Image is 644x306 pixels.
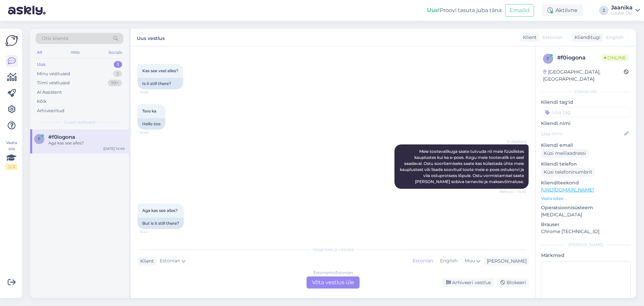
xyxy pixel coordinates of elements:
[541,221,631,228] p: Brauser
[599,6,608,15] div: J
[496,278,529,287] div: Blokeeri
[541,120,631,127] p: Kliendi nimi
[541,211,631,218] p: [MEDICAL_DATA]
[142,208,178,213] span: Aga kas see alles?
[541,179,631,186] p: Klienditeekond
[103,146,125,151] div: [DATE] 14:40
[427,6,502,14] div: Proovi tasuta juba täna:
[37,80,70,86] div: Tiimi vestlused
[142,108,156,114] span: Tere ka
[140,130,165,135] span: 14:40
[113,71,122,77] div: 3
[313,270,353,276] div: Estonian to Estonian
[138,258,154,265] div: Klient
[542,34,563,41] span: Estonian
[541,252,631,259] p: Märkmed
[37,89,62,96] div: AI Assistent
[500,189,527,194] span: Nähtud ✓ 14:40
[307,276,360,289] div: Võta vestlus üle
[547,56,549,61] span: f
[542,4,583,16] div: Aktiivne
[541,142,631,149] p: Kliendi email
[114,61,122,68] div: 1
[442,278,494,287] div: Arhiveeri vestlus
[108,80,122,86] div: 99+
[611,5,633,10] div: Jaanika
[5,164,17,170] div: 2 / 3
[541,204,631,211] p: Operatsioonisüsteem
[138,78,183,89] div: Is it still there?
[541,130,623,137] input: Lisa nimi
[541,89,631,95] div: Kliendi info
[541,161,631,168] p: Kliendi telefon
[138,118,165,130] div: Hello too
[140,229,165,234] span: 14:41
[520,34,537,41] div: Klient
[611,5,640,16] a: JaanikaLuutar OÜ
[572,34,600,41] div: Klienditugi
[543,69,624,83] div: [GEOGRAPHIC_DATA], [GEOGRAPHIC_DATA]
[484,258,527,265] div: [PERSON_NAME]
[505,4,534,17] button: Emailid
[541,195,631,202] p: Vaata edasi ...
[137,33,165,42] label: Uus vestlus
[138,247,529,253] div: Valige keel ja vastake
[37,107,64,114] div: Arhiveeritud
[37,98,47,105] div: Kõik
[48,140,125,146] div: Aga kas see alles?
[69,48,81,57] div: Web
[541,187,594,193] a: [URL][DOMAIN_NAME]
[606,34,624,41] span: English
[48,134,75,140] span: #f0iogona
[5,140,17,170] div: Vaata siia
[611,10,633,16] div: Luutar OÜ
[541,228,631,235] p: Chrome [TECHNICAL_ID]
[541,99,631,106] p: Kliendi tag'id
[409,256,436,266] div: Estonian
[541,242,631,248] div: [PERSON_NAME]
[541,168,595,177] div: Küsi telefoninumbrit
[140,90,165,95] span: 14:40
[427,7,440,13] b: Uus!
[37,61,46,68] div: Uus
[36,48,43,57] div: All
[501,139,527,144] span: AI Assistent
[601,54,629,61] span: Online
[138,218,184,229] div: But is it still there?
[42,35,68,42] span: Otsi kliente
[436,256,461,266] div: English
[557,54,601,62] div: # f0iogona
[38,136,41,141] span: f
[142,68,178,73] span: Kas see veel alles?
[37,71,70,77] div: Minu vestlused
[541,149,589,158] div: Küsi meiliaadressi
[107,48,123,57] div: Socials
[541,107,631,117] input: Lisa tag
[64,119,95,125] span: Uued vestlused
[465,258,475,264] span: Muu
[5,34,18,47] img: Askly Logo
[160,257,180,265] span: Estonian
[400,149,525,184] span: Meie tootevalikuga saate tutvuda nii meie füüsilistes kauplustes kui ka e-poes. Kogu meie tooteva...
